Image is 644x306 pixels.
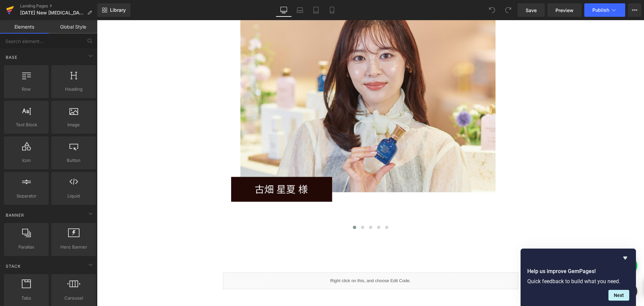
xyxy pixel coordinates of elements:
[53,192,94,200] span: Liquid
[592,7,609,13] span: Publish
[6,157,47,164] span: Icon
[308,3,324,17] a: Tablet
[6,86,47,93] span: Row
[324,3,340,17] a: Mobile
[628,3,641,17] button: More
[276,3,292,17] a: Desktop
[485,3,499,17] button: Undo
[547,3,582,17] a: Preview
[555,7,574,14] span: Preview
[49,20,97,34] a: Global Style
[6,295,47,302] span: Tabs
[6,192,47,200] span: Separator
[292,3,308,17] a: Laptop
[527,267,629,275] h2: Help us improve GemPages!
[53,157,94,164] span: Button
[5,212,25,218] span: Banner
[5,263,21,269] span: Stack
[621,254,629,262] button: Hide survey
[110,7,126,13] span: Library
[527,254,629,301] div: Help us improve GemPages!
[53,121,94,128] span: Image
[53,86,94,93] span: Heading
[5,54,18,60] span: Base
[20,3,97,9] a: Landing Pages
[53,295,94,302] span: Carousel
[6,121,47,128] span: Text Block
[584,3,625,17] button: Publish
[20,10,85,15] span: [DATE] New [MEDICAL_DATA]
[53,244,94,251] span: Hero Banner
[6,244,47,251] span: Parallax
[501,3,515,17] button: Redo
[608,290,629,301] button: Next question
[526,7,537,14] span: Save
[97,3,130,17] a: New Library
[527,278,629,285] p: Quick feedback to build what you need.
